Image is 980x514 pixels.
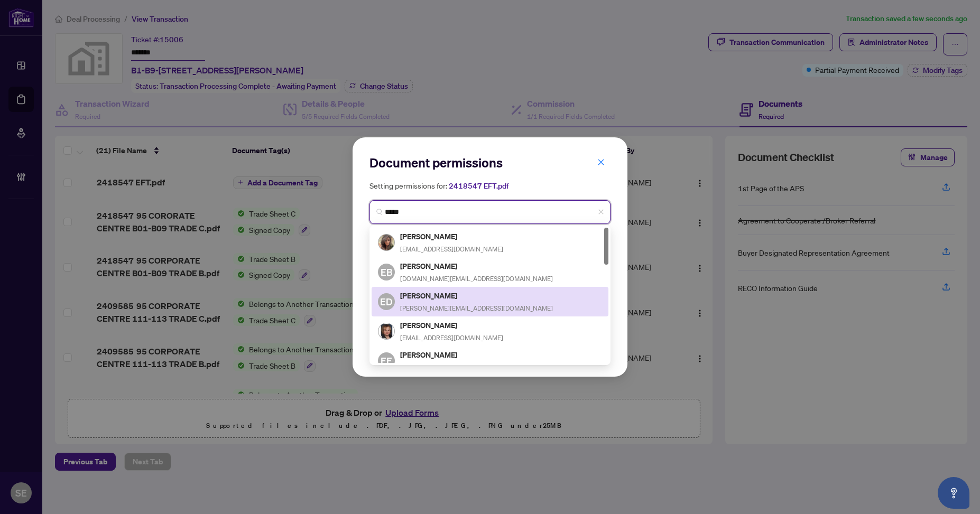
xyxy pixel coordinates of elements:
span: ED [380,294,393,309]
span: [EMAIL_ADDRESS][DOMAIN_NAME] [400,245,503,253]
h5: [PERSON_NAME] [400,289,553,302]
h5: [PERSON_NAME] [400,260,553,272]
span: [EMAIL_ADDRESS][DOMAIN_NAME] [400,334,503,342]
h2: Document permissions [369,154,611,171]
h5: [PERSON_NAME] [400,230,503,242]
button: Open asap [938,477,969,509]
span: close [597,158,605,166]
span: 2418547 EFT.pdf [449,181,509,191]
img: Profile Icon [378,323,394,339]
span: EE [381,353,392,368]
img: Profile Icon [378,235,394,250]
h5: [PERSON_NAME] [400,319,503,331]
span: [DOMAIN_NAME][EMAIL_ADDRESS][DOMAIN_NAME] [400,275,553,283]
span: close [598,209,604,215]
span: [PERSON_NAME][EMAIL_ADDRESS][DOMAIN_NAME] [400,304,553,312]
img: search_icon [376,209,383,215]
h5: [PERSON_NAME] [400,349,553,361]
h5: Setting permissions for: [369,180,611,192]
span: EB [381,265,393,279]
